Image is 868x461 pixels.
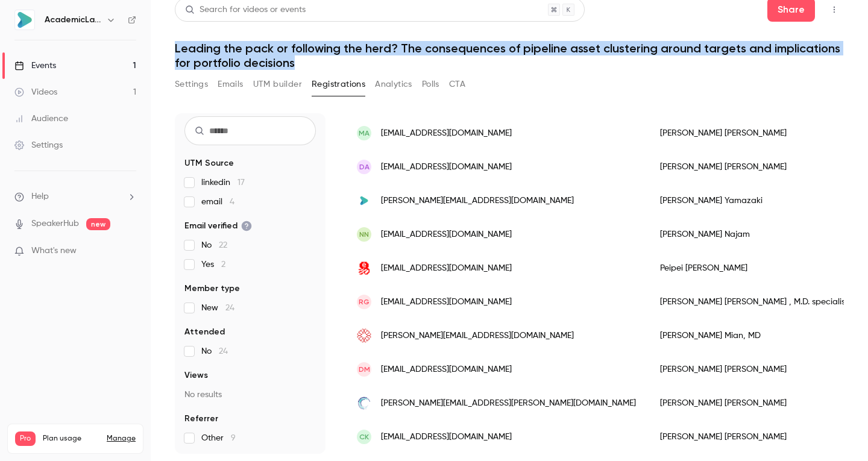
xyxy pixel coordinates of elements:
[357,396,371,410] img: outruntx.com
[359,162,370,172] span: DA
[375,75,412,94] button: Analytics
[253,75,302,94] button: UTM builder
[184,157,234,169] span: UTM Source
[201,177,245,189] span: linkedin
[45,14,101,26] h6: AcademicLabs
[201,302,234,314] span: New
[381,195,574,207] span: [PERSON_NAME][EMAIL_ADDRESS][DOMAIN_NAME]
[237,178,245,187] span: 17
[86,218,110,230] span: new
[122,246,136,257] iframe: Noticeable Trigger
[31,190,49,203] span: Help
[359,431,369,442] span: CK
[201,345,228,357] span: No
[201,196,234,208] span: email
[359,229,369,240] span: NN
[184,220,252,232] span: Email verified
[175,75,208,94] button: Settings
[219,241,227,249] span: 22
[219,347,228,356] span: 24
[14,60,56,72] div: Events
[231,434,236,442] span: 9
[381,296,512,309] span: [EMAIL_ADDRESS][DOMAIN_NAME]
[184,283,240,295] span: Member type
[201,432,236,444] span: Other
[359,296,370,307] span: RG
[381,431,512,444] span: [EMAIL_ADDRESS][DOMAIN_NAME]
[381,228,512,241] span: [EMAIL_ADDRESS][DOMAIN_NAME]
[449,75,465,94] button: CTA
[107,434,136,444] a: Manage
[184,413,218,425] span: Referrer
[230,198,234,206] span: 4
[225,304,234,312] span: 24
[218,75,243,94] button: Emails
[359,364,370,375] span: DM
[221,260,225,269] span: 2
[422,75,439,94] button: Polls
[14,139,63,151] div: Settings
[381,397,636,410] span: [PERSON_NAME][EMAIL_ADDRESS][PERSON_NAME][DOMAIN_NAME]
[381,330,574,342] span: [PERSON_NAME][EMAIL_ADDRESS][DOMAIN_NAME]
[201,259,225,271] span: Yes
[381,161,512,174] span: [EMAIL_ADDRESS][DOMAIN_NAME]
[175,41,844,70] h1: Leading the pack or following the herd? The consequences of pipeline asset clustering around targ...
[357,193,371,208] img: academiclabs.com
[201,239,227,251] span: No
[184,326,225,338] span: Attended
[14,113,68,125] div: Audience
[31,245,77,257] span: What's new
[185,4,306,16] div: Search for videos or events
[184,389,316,401] p: No results
[381,127,512,140] span: [EMAIL_ADDRESS][DOMAIN_NAME]
[312,75,365,94] button: Registrations
[31,218,79,230] a: SpeakerHub
[14,190,136,203] li: help-dropdown-opener
[357,261,371,275] img: 126.com
[357,328,371,343] img: woolseypharma.com
[184,369,208,381] span: Views
[15,10,34,30] img: AcademicLabs
[43,434,99,444] span: Plan usage
[14,86,57,98] div: Videos
[184,157,316,444] section: facet-groups
[15,431,36,446] span: Pro
[381,363,512,376] span: [EMAIL_ADDRESS][DOMAIN_NAME]
[381,262,512,275] span: [EMAIL_ADDRESS][DOMAIN_NAME]
[359,128,370,139] span: MA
